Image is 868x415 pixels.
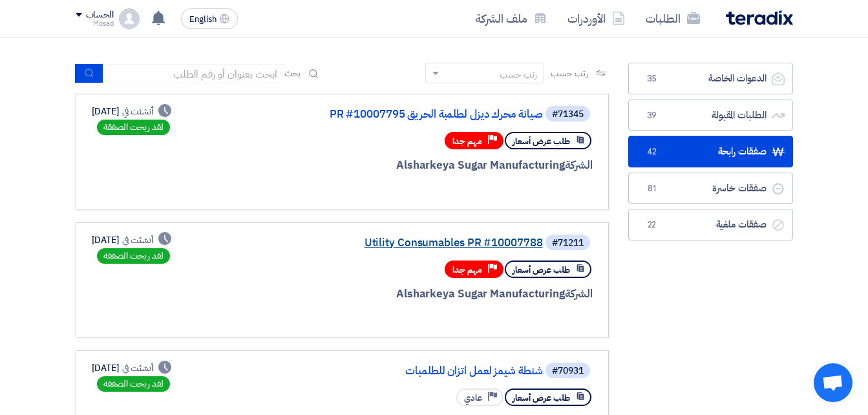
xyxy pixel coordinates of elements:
div: لقد ربحت الصفقة [97,376,170,392]
a: صفقات خاسرة81 [628,173,793,204]
img: profile_test.png [119,8,140,29]
span: 22 [644,218,660,231]
span: الشركة [565,286,593,302]
span: طلب عرض أسعار [513,392,570,404]
div: رتب حسب [500,68,537,81]
div: #70931 [552,367,584,376]
a: صفقات ملغية22 [628,209,793,240]
a: الدعوات الخاصة35 [628,63,793,94]
a: Utility Consumables PR #10007788 [284,237,543,249]
span: رتب حسب [551,67,587,80]
a: صيانة محرك ديزل لطلمبة الحريق PR #10007795 [284,109,543,120]
input: ابحث بعنوان أو رقم الطلب [103,64,284,83]
div: Open chat [814,363,852,402]
a: الطلبات المقبولة39 [628,100,793,131]
button: English [181,8,238,29]
span: 81 [644,182,660,195]
span: بحث [284,67,301,80]
div: Alsharkeya Sugar Manufacturing [282,286,593,303]
a: شنطة شيمز لعمل اتزان للطلمبات [284,365,543,377]
a: الأوردرات [557,3,635,34]
span: 35 [644,72,660,85]
div: [DATE] [92,233,172,247]
div: لقد ربحت الصفقة [97,248,170,264]
span: أنشئت في [122,105,153,118]
span: 42 [644,145,660,158]
span: أنشئت في [122,233,153,247]
span: English [189,15,217,24]
div: Alsharkeya Sugar Manufacturing [282,157,593,174]
a: الطلبات [635,3,710,34]
span: طلب عرض أسعار [513,264,570,276]
img: Teradix logo [726,10,793,25]
a: صفقات رابحة42 [628,136,793,167]
span: مهم جدا [452,135,482,147]
span: 39 [644,109,660,122]
span: عادي [464,392,482,404]
span: مهم جدا [452,264,482,276]
div: لقد ربحت الصفقة [97,120,170,135]
div: #71345 [552,110,584,119]
div: الحساب [86,10,114,21]
div: #71211 [552,239,584,248]
span: أنشئت في [122,361,153,375]
div: [DATE] [92,361,172,375]
div: Mosad [76,20,114,27]
a: ملف الشركة [465,3,557,34]
div: [DATE] [92,105,172,118]
span: طلب عرض أسعار [513,135,570,147]
span: الشركة [565,157,593,173]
